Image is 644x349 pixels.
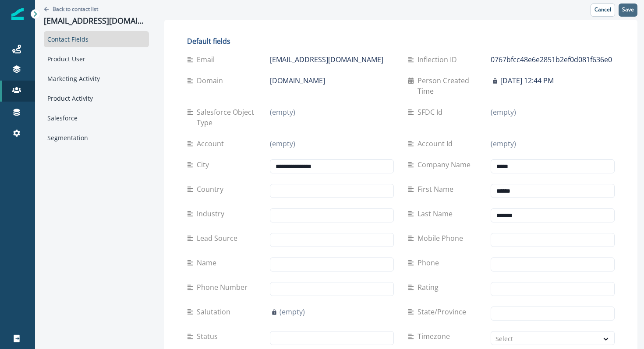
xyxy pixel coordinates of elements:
p: Salutation [197,307,234,317]
img: Inflection [11,8,24,20]
p: Save [622,7,634,13]
p: Name [197,257,220,268]
p: (empty) [491,138,516,149]
p: Person Created Time [418,75,491,96]
div: Segmentation [44,130,149,146]
p: (empty) [280,307,305,317]
p: Email [197,54,218,65]
button: Go back [44,5,98,13]
div: Product Activity [44,90,149,106]
p: Salesforce Object Type [197,107,270,128]
p: Company Name [418,159,474,170]
p: First Name [418,184,457,194]
p: Phone [418,257,442,268]
p: [EMAIL_ADDRESS][DOMAIN_NAME] [270,54,383,65]
button: Save [619,4,637,17]
p: City [197,159,212,170]
div: Marketing Activity [44,71,149,87]
div: Contact Fields [44,31,149,47]
p: State/Province [418,307,470,317]
p: Account Id [418,138,456,149]
p: [EMAIL_ADDRESS][DOMAIN_NAME] [44,16,149,26]
p: Mobile Phone [418,233,467,243]
p: [DOMAIN_NAME] [270,75,325,86]
p: Country [197,184,227,194]
p: [DATE] 12:44 PM [500,75,554,86]
p: Status [197,331,221,342]
p: (empty) [270,138,295,149]
p: Domain [197,75,226,86]
p: (empty) [491,107,516,117]
p: Rating [418,282,442,293]
div: Salesforce [44,110,149,126]
p: Inflection ID [418,54,460,65]
p: Industry [197,208,228,219]
p: Back to contact list [53,5,98,13]
p: 0767bfcc48e6e2851b2ef0d081f636e0 [491,54,612,65]
p: SFDC Id [418,107,446,117]
p: Timezone [418,331,453,342]
div: Product User [44,51,149,67]
button: Cancel [591,4,615,17]
p: (empty) [270,107,295,117]
h2: Default fields [187,37,615,46]
p: Last Name [418,208,456,219]
p: Lead Source [197,233,241,243]
p: Cancel [594,7,611,13]
p: Phone Number [197,282,251,293]
p: Account [197,138,227,149]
